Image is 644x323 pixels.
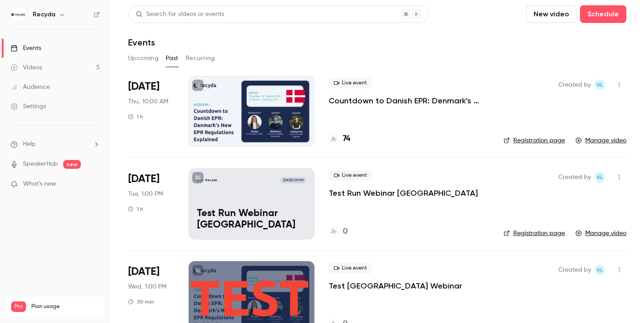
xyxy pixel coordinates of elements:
[329,95,489,106] a: Countdown to Danish EPR: Denmark's New EPR Regulations Explained
[136,10,224,19] div: Search for videos or events
[23,179,56,189] span: What's new
[89,180,100,188] iframe: Noticeable Trigger
[526,5,576,23] button: New video
[329,188,478,198] a: Test Run Webinar [GEOGRAPHIC_DATA]
[128,37,155,48] h1: Events
[597,172,603,182] span: VL
[595,265,605,275] span: Vivian Loftin
[329,226,348,238] a: 0
[197,208,306,231] p: Test Run Webinar [GEOGRAPHIC_DATA]
[128,76,174,147] div: Aug 14 Thu, 11:00 AM (Europe/Berlin)
[128,97,168,106] span: Thu, 10:00 AM
[595,80,605,90] span: Vivian Loftin
[343,226,348,238] h4: 0
[11,301,26,312] span: Pro
[558,265,591,275] span: Created by
[128,265,159,279] span: [DATE]
[558,80,591,90] span: Created by
[558,172,591,182] span: Created by
[11,83,50,91] div: Audience
[329,78,372,88] span: Live event
[23,140,36,149] span: Help
[595,172,605,182] span: Vivian Loftin
[128,205,143,213] div: 1 h
[576,229,626,238] a: Manage video
[186,51,215,65] button: Recurring
[128,172,159,186] span: [DATE]
[329,133,350,145] a: 74
[576,136,626,145] a: Manage video
[597,80,603,90] span: VL
[280,177,306,183] span: [DATE] 1:00 PM
[128,168,174,239] div: Aug 12 Tue, 2:00 PM (Europe/Berlin)
[189,168,314,239] a: Test Run Webinar DenmarkRecyda[DATE] 1:00 PMTest Run Webinar [GEOGRAPHIC_DATA]
[11,102,46,111] div: Settings
[504,229,565,238] a: Registration page
[580,5,626,23] button: Schedule
[329,281,462,291] a: Test [GEOGRAPHIC_DATA] Webinar
[63,160,81,169] span: new
[128,51,159,65] button: Upcoming
[11,63,42,72] div: Videos
[128,113,143,120] div: 1 h
[343,133,350,145] h4: 74
[597,265,603,275] span: VL
[11,140,100,149] li: help-dropdown-opener
[205,178,217,182] p: Recyda
[504,136,565,145] a: Registration page
[11,44,41,53] div: Events
[329,170,372,181] span: Live event
[329,263,372,274] span: Live event
[33,10,55,19] h6: Recyda
[23,160,58,169] a: SpeakerHub
[128,190,163,198] span: Tue, 1:00 PM
[166,51,178,65] button: Past
[11,8,25,22] img: Recyda
[128,282,167,291] span: Wed, 1:00 PM
[128,298,154,305] div: 30 min
[31,303,99,310] span: Plan usage
[128,80,159,94] span: [DATE]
